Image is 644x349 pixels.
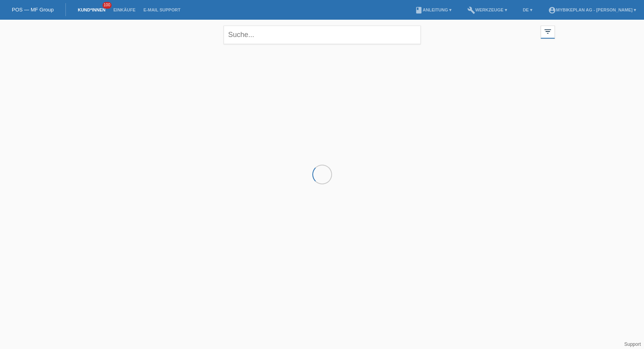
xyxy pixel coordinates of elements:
a: buildWerkzeuge ▾ [463,7,511,12]
a: account_circleMybikeplan AG - [PERSON_NAME] ▾ [544,7,640,12]
span: 100 [103,2,112,9]
i: book [415,6,423,14]
a: E-Mail Support [140,7,185,12]
a: Support [624,342,641,347]
input: Suche... [224,26,421,44]
i: filter_list [543,27,552,36]
a: Kund*innen [74,7,109,12]
i: account_circle [548,6,556,14]
a: Einkäufe [109,7,139,12]
a: DE ▾ [519,7,536,12]
a: POS — MF Group [12,7,54,13]
a: bookAnleitung ▾ [411,7,455,12]
i: build [467,6,475,14]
